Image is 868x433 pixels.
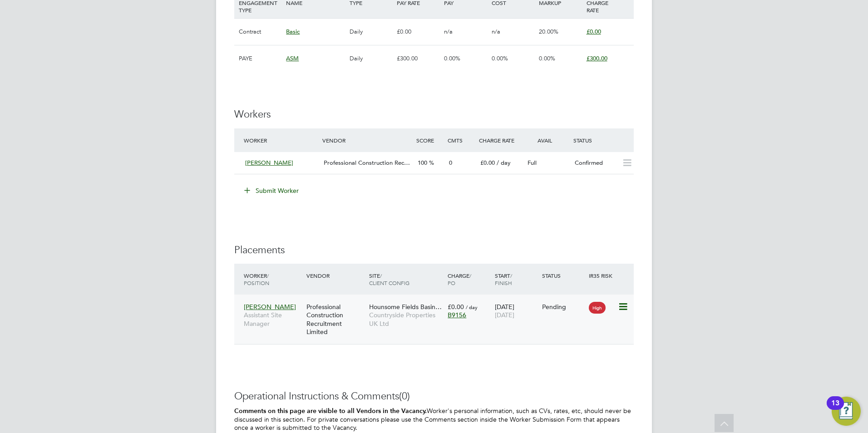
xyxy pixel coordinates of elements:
div: Contract [237,19,284,45]
span: B9156 [448,311,466,319]
span: £0.00 [448,303,464,311]
button: Submit Worker [238,183,306,198]
a: [PERSON_NAME]Assistant Site ManagerProfessional Construction Recruitment LimitedHounsome Fields B... [242,298,634,305]
div: Vendor [304,267,367,284]
span: / Position [244,272,269,286]
div: Daily [347,45,395,72]
p: Worker's personal information, such as CVs, rates, etc, should never be discussed in this section... [234,407,634,432]
span: / day [466,304,478,310]
span: Hounsome Fields Basin… [369,303,442,311]
div: Worker [242,132,320,148]
div: Confirmed [571,156,618,171]
span: ASM [286,54,299,62]
div: £0.00 [395,19,442,45]
button: Open Resource Center, 13 new notifications [832,397,861,426]
div: Site [367,267,445,291]
span: [PERSON_NAME] [245,159,293,167]
span: £0.00 [480,159,495,167]
span: Basic [286,28,300,35]
span: [DATE] [495,311,514,319]
span: Full [528,159,537,167]
div: [DATE] [493,298,540,324]
div: Professional Construction Recruitment Limited [304,298,367,340]
span: 20.00% [539,28,558,35]
div: 13 [831,403,839,415]
div: Start [493,267,540,291]
div: Charge [445,267,493,291]
span: (0) [399,390,410,402]
h3: Workers [234,108,634,121]
span: / Client Config [369,272,409,286]
div: Charge Rate [477,132,524,148]
div: Vendor [320,132,414,148]
b: Comments on this page are visible to all Vendors in the Vacancy. [234,407,427,415]
span: £300.00 [587,54,607,62]
span: 0.00% [492,54,508,62]
span: 0 [449,159,452,167]
div: PAYE [237,45,284,72]
h3: Placements [234,244,634,257]
div: Worker [242,267,304,291]
h3: Operational Instructions & Comments [234,390,634,403]
span: 0.00% [444,54,460,62]
span: / Finish [495,272,512,286]
div: Avail [524,132,571,148]
span: 0.00% [539,54,555,62]
div: Cmts [445,132,477,148]
div: IR35 Risk [587,267,618,284]
span: [PERSON_NAME] [244,303,296,311]
span: / PO [448,272,471,286]
span: Assistant Site Manager [244,311,302,327]
span: n/a [444,28,453,35]
div: £300.00 [395,45,442,72]
div: Status [540,267,587,284]
span: / day [497,159,511,167]
div: Status [571,132,634,148]
span: n/a [492,28,500,35]
span: 100 [418,159,427,167]
div: Daily [347,19,395,45]
span: Professional Construction Rec… [324,159,410,167]
div: Score [414,132,445,148]
div: Pending [542,303,585,311]
span: £0.00 [587,28,601,35]
span: Countryside Properties UK Ltd [369,311,443,327]
span: High [589,302,606,314]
